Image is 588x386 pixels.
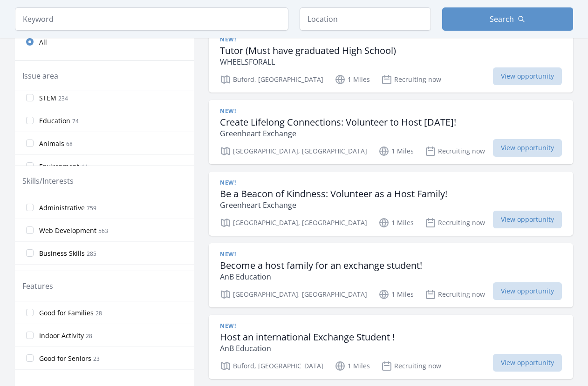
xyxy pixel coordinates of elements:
p: 1 Miles [378,146,414,157]
input: Education 74 [26,117,34,124]
p: 1 Miles [335,360,370,372]
input: Good for Families 28 [26,309,34,316]
h3: Create Lifelong Connections: Volunteer to Host [DATE]! [220,117,456,128]
a: New! Be a Beacon of Kindness: Volunteer as a Host Family! Greenheart Exchange [GEOGRAPHIC_DATA], ... [209,172,573,236]
span: Good for Seniors [39,354,91,363]
span: STEM [39,93,56,103]
span: 28 [86,332,92,340]
a: New! Create Lifelong Connections: Volunteer to Host [DATE]! Greenheart Exchange [GEOGRAPHIC_DATA]... [209,100,573,164]
p: [GEOGRAPHIC_DATA], [GEOGRAPHIC_DATA] [220,146,367,157]
span: View opportunity [493,354,562,372]
input: Indoor Activity 28 [26,332,34,339]
input: Animals 68 [26,140,34,147]
p: AnB Education [220,271,422,282]
input: Keyword [15,7,288,31]
span: View opportunity [493,282,562,300]
input: Administrative 759 [26,204,34,211]
input: STEM 234 [26,94,34,101]
p: Buford, [GEOGRAPHIC_DATA] [220,360,323,372]
span: 234 [58,94,68,102]
input: Location [300,7,431,31]
span: New! [220,251,236,258]
span: Environment [39,162,79,171]
p: AnB Education [220,343,395,354]
span: Indoor Activity [39,331,84,340]
input: Environment 44 [26,162,34,170]
p: Recruiting now [425,146,485,157]
h3: Tutor (Must have graduated High School) [220,45,396,56]
legend: Issue area [22,70,58,81]
h3: Become a host family for an exchange student! [220,260,422,271]
span: Search [490,13,514,25]
input: Good for Seniors 23 [26,354,34,362]
span: 759 [87,204,96,212]
span: New! [220,179,236,186]
p: [GEOGRAPHIC_DATA], [GEOGRAPHIC_DATA] [220,217,367,228]
span: Business Skills [39,249,85,258]
span: 23 [93,355,100,363]
a: All [15,33,194,51]
span: View opportunity [493,139,562,157]
span: Good for Families [39,308,94,318]
span: 285 [87,250,96,258]
p: Recruiting now [381,74,441,85]
span: New! [220,322,236,330]
span: New! [220,107,236,115]
span: View opportunity [493,211,562,228]
span: 74 [72,117,79,125]
span: 44 [81,163,88,171]
span: Animals [39,139,64,148]
p: 1 Miles [378,289,414,300]
p: Buford, [GEOGRAPHIC_DATA] [220,74,323,85]
h3: Host an international Exchange Student ! [220,332,395,343]
p: Greenheart Exchange [220,200,447,211]
span: View opportunity [493,67,562,85]
input: Web Development 563 [26,226,34,234]
h3: Be a Beacon of Kindness: Volunteer as a Host Family! [220,188,447,200]
span: 28 [96,309,102,317]
legend: Skills/Interests [22,175,74,186]
p: [GEOGRAPHIC_DATA], [GEOGRAPHIC_DATA] [220,289,367,300]
span: Web Development [39,226,96,235]
p: Recruiting now [425,217,485,228]
input: Business Skills 285 [26,249,34,257]
legend: Features [22,280,53,292]
p: Recruiting now [425,289,485,300]
a: New! Tutor (Must have graduated High School) WHEELSFORALL Buford, [GEOGRAPHIC_DATA] 1 Miles Recru... [209,28,573,93]
span: 68 [66,140,73,148]
span: New! [220,36,236,43]
p: 1 Miles [378,217,414,228]
span: 563 [98,227,108,235]
p: WHEELSFORALL [220,56,396,67]
p: Greenheart Exchange [220,128,456,139]
p: Recruiting now [381,360,441,372]
button: Search [442,7,574,31]
span: All [39,38,47,47]
a: New! Host an international Exchange Student ! AnB Education Buford, [GEOGRAPHIC_DATA] 1 Miles Rec... [209,315,573,379]
p: 1 Miles [335,74,370,85]
span: Education [39,116,70,126]
a: New! Become a host family for an exchange student! AnB Education [GEOGRAPHIC_DATA], [GEOGRAPHIC_D... [209,243,573,307]
span: Administrative [39,203,85,213]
